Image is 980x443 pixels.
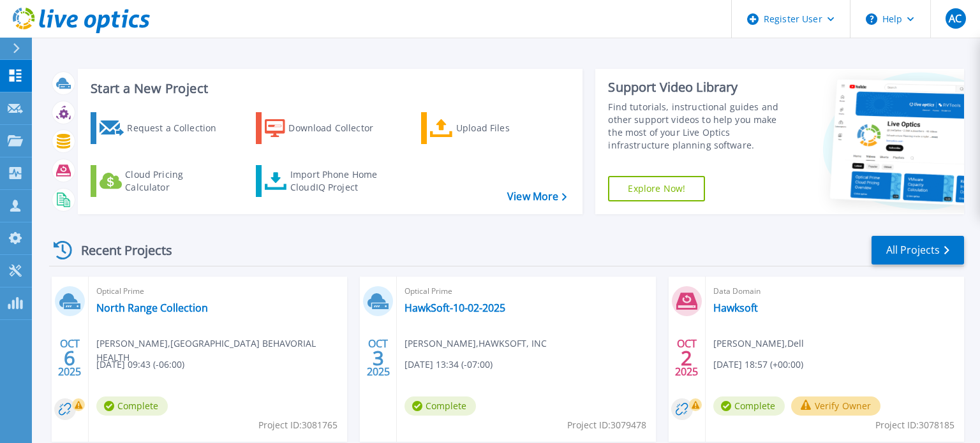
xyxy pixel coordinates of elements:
span: Project ID: 3079478 [567,418,646,432]
span: [DATE] 18:57 (+00:00) [713,358,803,372]
a: Download Collector [256,112,398,144]
span: Complete [96,396,168,416]
a: North Range Collection [96,301,208,314]
div: Import Phone Home CloudIQ Project [290,168,390,194]
span: Complete [713,396,785,416]
div: Request a Collection [127,115,229,141]
div: OCT 2025 [57,335,82,381]
div: Recent Projects [49,235,189,266]
a: View More [507,191,567,203]
span: 6 [64,352,75,363]
a: All Projects [872,236,964,265]
span: [PERSON_NAME] , HAWKSOFT, INC [405,337,547,351]
div: Download Collector [288,115,390,141]
span: [PERSON_NAME] , Dell [713,337,804,351]
a: Explore Now! [608,176,705,201]
div: Support Video Library [608,79,793,96]
span: Optical Prime [96,284,339,298]
div: Upload Files [456,115,558,141]
span: [DATE] 13:34 (-07:00) [405,358,493,372]
span: Complete [405,396,476,416]
a: Upload Files [421,112,563,144]
a: Request a Collection [91,112,233,144]
span: Optical Prime [405,284,648,298]
span: Project ID: 3078185 [875,418,954,432]
span: [DATE] 09:43 (-06:00) [96,358,184,372]
a: Hawksoft [713,301,758,314]
div: OCT 2025 [366,335,390,381]
span: 3 [373,352,384,363]
span: Project ID: 3081765 [258,418,338,432]
div: Find tutorials, instructional guides and other support videos to help you make the most of your L... [608,101,793,152]
span: AC [949,13,961,24]
span: 2 [681,352,692,363]
button: Verify Owner [791,396,881,416]
a: HawkSoft-10-02-2025 [405,301,505,314]
div: OCT 2025 [674,335,699,381]
span: Data Domain [713,284,956,298]
div: Cloud Pricing Calculator [125,168,227,194]
span: [PERSON_NAME] , [GEOGRAPHIC_DATA] BEHAVORIAL HEALTH [96,337,347,365]
h3: Start a New Project [91,82,567,96]
a: Cloud Pricing Calculator [91,165,233,197]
